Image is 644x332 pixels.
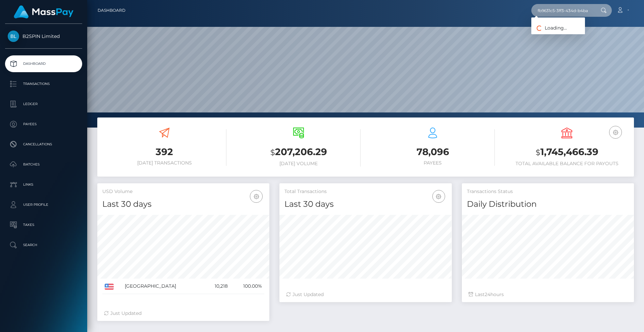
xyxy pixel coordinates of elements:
[531,4,594,17] input: Search...
[8,59,79,69] p: Dashboard
[5,237,82,253] a: Search
[8,220,79,230] p: Taxes
[8,119,79,129] p: Payees
[5,217,82,233] a: Taxes
[286,291,445,298] div: Just Updated
[5,96,82,112] a: Ledger
[102,198,264,210] h4: Last 30 days
[122,279,204,294] td: [GEOGRAPHIC_DATA]
[371,145,495,158] h3: 78,096
[505,161,629,167] h6: Total Available Balance for Payouts
[8,79,79,89] p: Transactions
[8,31,19,42] img: B2SPIN Limited
[469,291,627,298] div: Last hours
[98,3,125,17] a: Dashboard
[102,188,264,195] h5: USD Volume
[485,291,490,297] span: 24
[284,198,446,210] h4: Last 30 days
[236,145,361,159] h3: 207,206.29
[5,176,82,193] a: Links
[284,188,446,195] h5: Total Transactions
[236,161,361,167] h6: [DATE] Volume
[5,33,82,39] span: B2SPIN Limited
[8,99,79,109] p: Ledger
[102,160,226,166] h6: [DATE] Transactions
[531,25,567,31] span: Loading...
[270,148,275,157] small: $
[5,76,82,92] a: Transactions
[5,116,82,133] a: Payees
[204,279,230,294] td: 10,218
[230,279,264,294] td: 100.00%
[467,188,629,195] h5: Transactions Status
[505,145,629,159] h3: 1,745,466.39
[467,198,629,210] h4: Daily Distribution
[8,139,79,149] p: Cancellations
[8,180,79,190] p: Links
[8,240,79,250] p: Search
[8,200,79,210] p: User Profile
[371,160,495,166] h6: Payees
[102,145,226,158] h3: 392
[5,136,82,153] a: Cancellations
[105,284,114,290] img: US.png
[14,5,73,18] img: MassPay Logo
[5,55,82,72] a: Dashboard
[8,159,79,170] p: Batches
[536,148,540,157] small: $
[104,310,263,317] div: Just Updated
[5,196,82,213] a: User Profile
[5,156,82,173] a: Batches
